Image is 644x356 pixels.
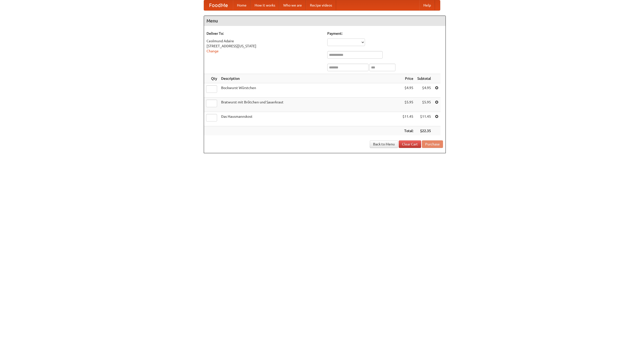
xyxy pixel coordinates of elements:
[415,74,433,83] th: Subtotal
[327,31,443,36] h5: Payment:
[400,83,415,98] td: $4.95
[415,83,433,98] td: $4.95
[306,0,336,10] a: Recipe videos
[400,126,415,136] th: Total:
[204,74,219,83] th: Qty
[207,49,219,53] a: Change
[207,38,322,44] div: Ceolmund Adaire
[415,98,433,112] td: $5.95
[370,140,398,148] a: Back to Menu
[204,16,446,26] h4: Menu
[279,0,306,10] a: Who we are
[400,112,415,126] td: $11.45
[415,126,433,136] th: $22.35
[219,112,400,126] td: Das Hausmannskost
[400,98,415,112] td: $5.95
[419,0,435,10] a: Help
[422,140,443,148] button: Purchase
[219,98,400,112] td: Bratwurst mit Brötchen und Sauerkraut
[219,74,400,83] th: Description
[207,44,322,49] div: [STREET_ADDRESS][US_STATE]
[233,0,251,10] a: Home
[415,112,433,126] td: $11.45
[400,74,415,83] th: Price
[219,83,400,98] td: Bockwurst Würstchen
[399,140,421,148] a: Clear Cart
[251,0,279,10] a: How it works
[204,0,233,10] a: FoodMe
[207,31,322,36] h5: Deliver To:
